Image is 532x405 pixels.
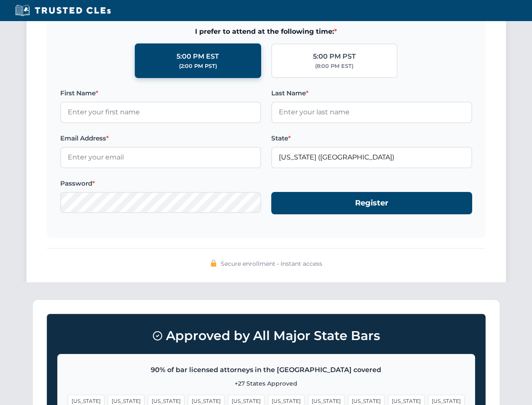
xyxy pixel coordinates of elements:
[60,102,261,123] input: Enter your first name
[271,102,472,123] input: Enter your last name
[57,324,475,347] h3: Approved by All Major State Bars
[271,147,472,168] input: Florida (FL)
[271,133,472,143] label: State
[221,259,322,268] span: Secure enrollment • Instant access
[68,364,465,375] p: 90% of bar licensed attorneys in the [GEOGRAPHIC_DATA] covered
[271,88,472,98] label: Last Name
[271,192,472,214] button: Register
[210,260,217,267] img: 🔒
[60,147,261,168] input: Enter your email
[68,379,465,388] p: +27 States Approved
[60,178,261,189] label: Password
[60,88,261,98] label: First Name
[60,133,261,143] label: Email Address
[60,26,472,37] span: I prefer to attend at the following time:
[313,51,356,62] div: 5:00 PM PST
[13,4,113,17] img: Trusted CLEs
[315,62,353,70] div: (8:00 PM EST)
[179,62,217,70] div: (2:00 PM PST)
[176,51,219,62] div: 5:00 PM EST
